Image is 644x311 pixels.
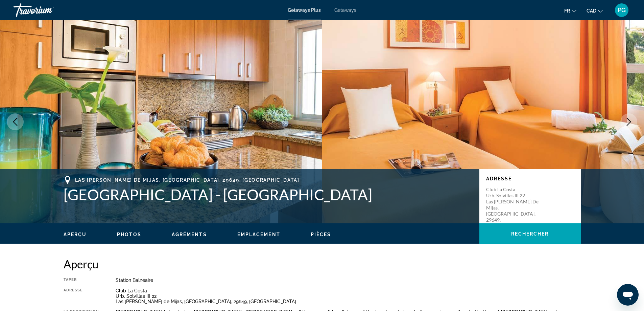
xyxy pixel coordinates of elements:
button: Change currency [587,6,603,16]
span: PG [618,7,626,14]
button: User Menu [613,3,630,17]
span: Emplacement [237,232,280,237]
div: Adresse [64,288,99,304]
div: Taper [64,277,99,283]
span: Agréments [172,232,207,237]
span: Rechercher [511,231,549,237]
span: Aperçu [64,232,87,237]
button: Change language [564,6,576,16]
p: Club La Costa Urb. Solvillas III 22 Las [PERSON_NAME] de Mijas, [GEOGRAPHIC_DATA], 29649, [GEOGRA... [486,186,540,229]
h2: Aperçu [64,257,581,271]
a: Getaways [334,7,356,13]
iframe: Bouton de lancement de la fenêtre de messagerie [617,284,639,306]
button: Agréments [172,231,207,238]
span: CAD [587,8,596,14]
button: Emplacement [237,231,280,238]
p: Adresse [486,176,574,181]
button: Pièces [311,231,331,238]
button: Aperçu [64,231,87,238]
span: Pièces [311,232,331,237]
button: Photos [117,231,141,238]
div: Station balnéaire [116,277,581,283]
div: Club La Costa Urb. Solvillas III 22 Las [PERSON_NAME] de Mijas, [GEOGRAPHIC_DATA], 29649, [GEOGRA... [116,288,581,304]
h1: [GEOGRAPHIC_DATA] - [GEOGRAPHIC_DATA] [64,186,473,203]
span: Photos [117,232,141,237]
a: Getaways Plus [288,7,321,13]
span: Las [PERSON_NAME] de Mijas, [GEOGRAPHIC_DATA], 29649, [GEOGRAPHIC_DATA] [75,177,300,183]
span: fr [564,8,570,14]
button: Rechercher [479,223,581,244]
button: Previous image [7,113,24,130]
a: Travorium [14,1,81,19]
button: Next image [620,113,637,130]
